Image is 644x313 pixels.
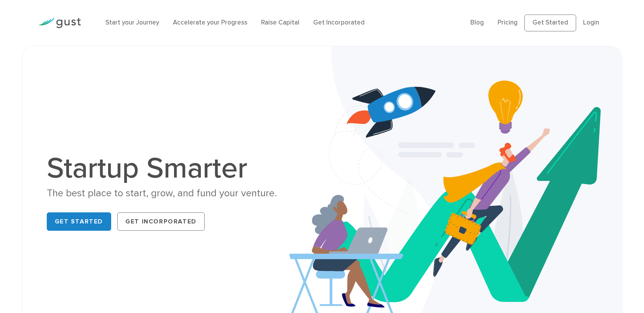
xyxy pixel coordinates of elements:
[173,19,247,26] a: Accelerate your Progress
[47,187,311,200] div: The best place to start, grow, and fund your venture.
[38,18,81,28] img: Gust Logo
[313,19,365,26] a: Get Incorporated
[105,19,159,26] a: Start your Journey
[470,19,484,26] a: Blog
[47,212,112,231] a: Get Started
[498,19,517,26] a: Pricing
[47,154,311,183] h1: Startup Smarter
[524,15,576,31] a: Get Started
[261,19,299,26] a: Raise Capital
[117,212,205,231] a: Get Incorporated
[583,19,599,26] a: Login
